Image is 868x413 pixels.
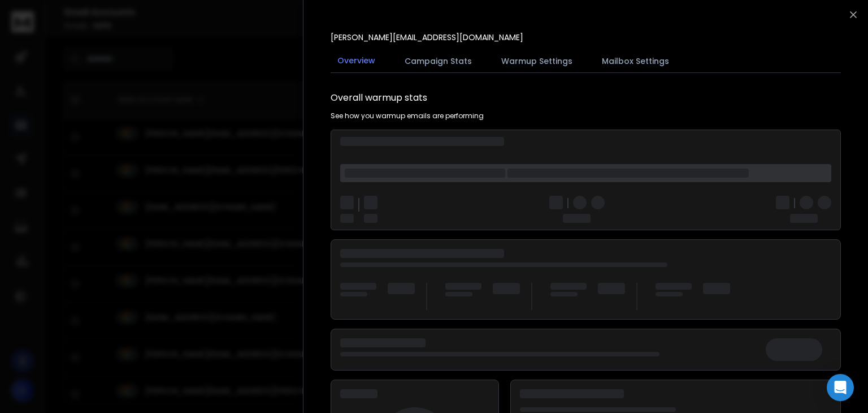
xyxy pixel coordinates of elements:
button: Warmup Settings [494,49,579,74]
button: Campaign Stats [398,49,479,74]
button: Mailbox Settings [595,49,676,74]
p: [PERSON_NAME][EMAIL_ADDRESS][DOMAIN_NAME] [331,32,523,43]
h1: Overall warmup stats [331,91,427,105]
div: Open Intercom Messenger [827,374,854,401]
p: See how you warmup emails are performing [331,111,484,121]
button: Overview [331,48,382,74]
